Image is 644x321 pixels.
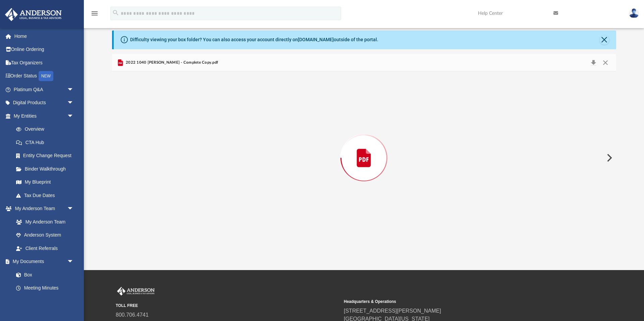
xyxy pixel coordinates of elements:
div: Preview [112,54,616,245]
a: Digital Productsarrow_drop_down [5,96,84,110]
a: Box [9,268,77,281]
div: NEW [39,71,53,81]
span: 2022 1040 [PERSON_NAME] - Complete Copy.pdf [124,60,218,66]
span: arrow_drop_down [67,109,80,123]
a: Tax Organizers [5,56,84,69]
a: My Blueprint [9,176,80,189]
a: menu [91,13,99,17]
a: CTA Hub [9,136,84,149]
a: My Documentsarrow_drop_down [5,255,80,268]
a: Binder Walkthrough [9,162,84,176]
a: My Entitiesarrow_drop_down [5,109,84,123]
small: Headquarters & Operations [344,299,567,305]
a: My Anderson Team [9,215,77,229]
span: arrow_drop_down [67,202,80,216]
a: Online Ordering [5,43,84,56]
a: [STREET_ADDRESS][PERSON_NAME] [344,308,441,314]
img: Anderson Advisors Platinum Portal [3,8,64,21]
img: User Pic [629,8,639,18]
i: search [112,9,119,16]
small: TOLL FREE [116,303,339,309]
img: Anderson Advisors Platinum Portal [116,287,156,296]
i: menu [91,9,99,17]
button: Next File [601,148,616,167]
a: 800.706.4741 [116,312,149,318]
a: Entity Change Request [9,149,84,163]
a: Anderson System [9,229,80,242]
button: Close [600,35,609,45]
a: Tax Due Dates [9,189,84,202]
span: arrow_drop_down [67,83,80,97]
div: Difficulty viewing your box folder? You can also access your account directly on outside of the p... [130,36,378,43]
a: Meeting Minutes [9,281,80,295]
a: Forms Library [9,295,77,308]
a: Client Referrals [9,242,80,255]
a: Order StatusNEW [5,69,84,83]
a: [DOMAIN_NAME] [298,37,334,42]
span: arrow_drop_down [67,96,80,110]
a: Platinum Q&Aarrow_drop_down [5,83,84,96]
a: Home [5,29,84,43]
button: Close [599,58,611,67]
a: My Anderson Teamarrow_drop_down [5,202,80,215]
a: Overview [9,123,84,136]
button: Download [588,58,600,67]
span: arrow_drop_down [67,255,80,269]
